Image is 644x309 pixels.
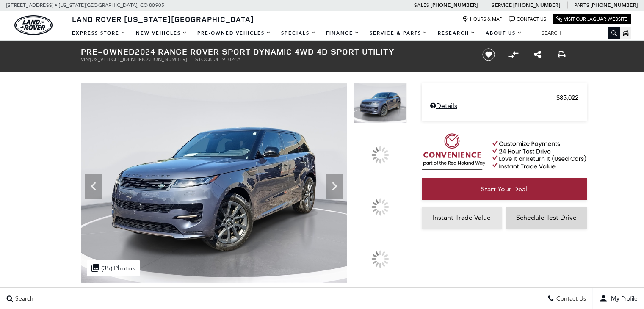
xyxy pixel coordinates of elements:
[535,28,620,38] input: Search
[195,56,213,62] span: Stock:
[422,178,587,200] a: Start Your Deal
[321,26,365,41] a: Finance
[509,16,546,22] a: Contact Us
[556,94,578,102] span: $85,022
[481,185,527,193] span: Start Your Deal
[67,14,259,24] a: Land Rover [US_STATE][GEOGRAPHIC_DATA]
[6,2,164,8] a: [STREET_ADDRESS] • [US_STATE][GEOGRAPHIC_DATA], CO 80905
[67,26,131,41] a: EXPRESS STORE
[479,48,498,61] button: Save vehicle
[13,295,33,302] span: Search
[513,2,560,8] a: [PHONE_NUMBER]
[608,295,638,302] span: My Profile
[431,2,478,8] a: [PHONE_NUMBER]
[506,207,587,229] a: Schedule Test Drive
[87,260,140,276] div: (35) Photos
[507,48,520,61] button: Compare vehicle
[516,213,577,221] span: Schedule Test Drive
[81,56,90,62] span: VIN:
[81,46,135,57] strong: Pre-Owned
[422,207,502,229] a: Instant Trade Value
[481,26,527,41] a: About Us
[433,26,481,41] a: Research
[430,94,578,102] a: $85,022
[14,15,53,35] a: land-rover
[433,213,491,221] span: Instant Trade Value
[14,15,53,35] img: Land Rover
[72,14,254,24] span: Land Rover [US_STATE][GEOGRAPHIC_DATA]
[462,16,503,22] a: Hours & Map
[554,295,586,302] span: Contact Us
[534,50,541,60] a: Share this Pre-Owned 2024 Range Rover Sport Dynamic 4WD 4D Sport Utility
[365,26,433,41] a: Service & Parts
[492,2,511,8] span: Service
[354,83,407,123] img: Used 2024 Varesine Blue Metallic Land Rover Dynamic image 1
[81,83,347,283] img: Used 2024 Varesine Blue Metallic Land Rover Dynamic image 1
[131,26,192,41] a: New Vehicles
[276,26,321,41] a: Specials
[414,2,429,8] span: Sales
[556,16,627,22] a: Visit Our Jaguar Website
[574,2,589,8] span: Parts
[430,102,578,110] a: Details
[591,2,638,8] a: [PHONE_NUMBER]
[192,26,276,41] a: Pre-Owned Vehicles
[67,26,527,41] nav: Main Navigation
[213,56,240,62] span: UL191024A
[593,288,644,309] button: user-profile-menu
[81,47,468,56] h1: 2024 Range Rover Sport Dynamic 4WD 4D Sport Utility
[90,56,187,62] span: [US_VEHICLE_IDENTIFICATION_NUMBER]
[558,50,566,60] a: Print this Pre-Owned 2024 Range Rover Sport Dynamic 4WD 4D Sport Utility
